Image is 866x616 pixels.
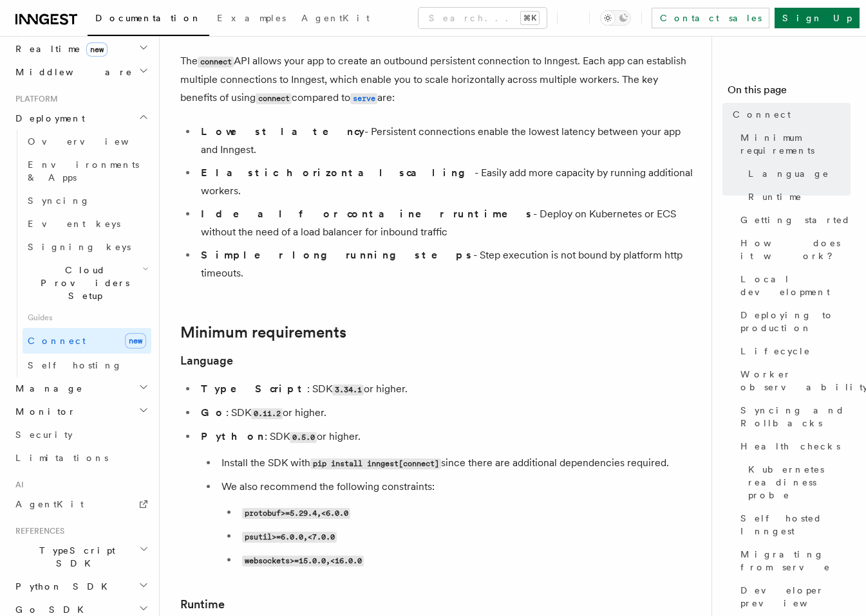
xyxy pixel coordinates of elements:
a: Runtime [180,595,225,613]
a: Environments & Apps [23,153,151,189]
code: protobuf>=5.29.4,<6.0.0 [242,508,350,519]
a: Worker observability [735,363,851,399]
a: Event keys [23,212,151,235]
a: Self hosting [23,354,151,377]
a: Limitations [10,446,151,469]
a: Documentation [88,4,209,36]
li: Install the SDK with since there are additional dependencies required. [218,454,695,473]
span: Documentation [95,13,202,23]
span: Limitations [15,453,108,463]
a: Overview [23,130,151,153]
span: Lifecycle [740,345,811,358]
span: Examples [217,13,286,23]
span: Developer preview [740,584,851,610]
span: Deployment [10,112,85,125]
span: new [86,42,108,57]
a: Health checks [735,435,851,458]
span: Realtime [10,42,108,55]
a: How does it work? [735,231,851,267]
span: Minimum requirements [740,131,851,157]
button: Monitor [10,400,151,423]
button: Realtimenew [10,37,151,60]
span: AgentKit [301,13,370,23]
a: Signing keys [23,235,151,258]
button: Deployment [10,107,151,130]
span: Go SDK [10,603,91,616]
span: TypeScript SDK [10,544,139,570]
span: Environments & Apps [28,159,139,183]
a: Local development [735,267,851,303]
span: Kubernetes readiness probe [748,463,851,502]
span: Syncing [28,195,90,206]
button: Cloud Providers Setup [23,258,151,307]
code: websockets>=15.0.0,<16.0.0 [242,556,364,566]
a: Kubernetes readiness probe [743,458,851,507]
span: Event keys [28,219,120,229]
a: Runtime [743,185,851,208]
span: Platform [10,94,58,104]
code: psutil>=6.0.0,<7.0.0 [242,532,337,543]
h4: On this page [728,82,851,103]
span: Connect [733,108,791,121]
a: Connectnew [23,328,151,354]
span: Syncing and Rollbacks [740,404,851,430]
span: Health checks [740,440,840,453]
button: Toggle dark mode [600,10,631,26]
span: new [125,333,146,349]
span: Self hosted Inngest [740,512,851,538]
button: Python SDK [10,575,151,598]
li: : SDK or higher. [197,428,695,570]
span: AgentKit [15,499,84,509]
code: pip install inngest[connect] [310,458,441,469]
span: Deploying to production [740,309,851,334]
button: TypeScript SDK [10,539,151,575]
span: References [10,526,64,536]
span: Guides [23,307,151,328]
span: AI [10,480,24,490]
li: We also recommend the following constraints: [218,478,695,570]
a: Developer preview [735,579,851,615]
a: AgentKit [294,4,377,35]
button: Manage [10,377,151,400]
span: Monitor [10,405,76,418]
span: Signing keys [28,242,131,252]
span: Getting started [740,213,851,226]
span: Middleware [10,66,133,78]
a: Lifecycle [735,340,851,363]
span: Overview [28,136,160,147]
span: Self hosting [28,360,122,370]
a: Minimum requirements [735,126,851,162]
a: Getting started [735,208,851,231]
span: Migrating from serve [740,548,851,574]
a: Security [10,423,151,446]
span: Connect [28,336,86,346]
a: Syncing [23,189,151,212]
span: How does it work? [740,237,851,262]
span: Security [15,430,73,440]
a: Syncing and Rollbacks [735,399,851,435]
kbd: ⌘K [521,12,539,24]
span: Runtime [748,190,802,203]
span: Python SDK [10,580,115,593]
a: Sign Up [775,8,860,28]
a: Self hosted Inngest [735,507,851,543]
a: Deploying to production [735,303,851,340]
span: Cloud Providers Setup [23,264,142,302]
button: Search...⌘K [419,8,547,28]
span: Local development [740,273,851,298]
a: Migrating from serve [735,543,851,579]
a: AgentKit [10,493,151,516]
span: Manage [10,382,83,395]
span: Language [748,167,829,180]
a: Connect [728,103,851,126]
a: Language [743,162,851,185]
button: Middleware [10,60,151,84]
a: Contact sales [652,8,769,28]
a: Examples [209,4,294,35]
div: Deployment [10,130,151,377]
